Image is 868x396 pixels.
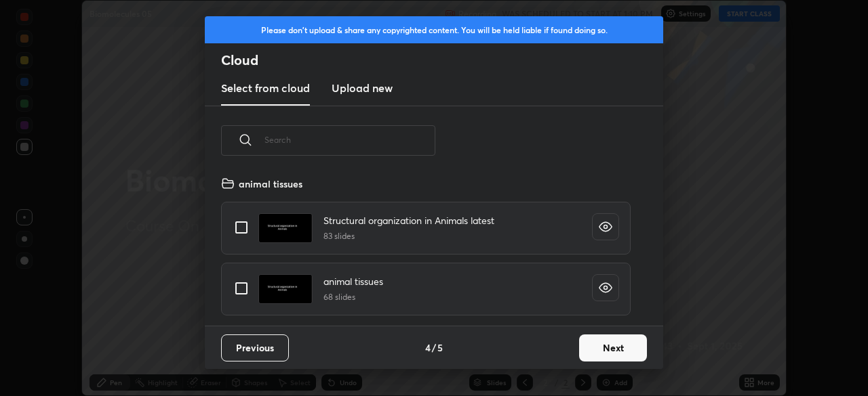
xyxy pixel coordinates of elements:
div: Please don't upload & share any copyrighted content. You will be held liable if found doing so. [205,16,663,43]
h4: / [432,340,436,355]
div: grid [205,171,647,326]
button: Next [579,334,647,361]
img: 16906053521XZZU9.pdf [258,213,313,243]
button: Previous [221,334,289,361]
input: Search [264,111,435,169]
h4: Structural organization in Animals latest [323,213,494,227]
h4: animal tissues [323,274,383,288]
h5: 68 slides [323,291,383,303]
h2: Cloud [221,51,663,69]
h4: animal tissues [239,177,302,191]
h4: locomotion and movements [239,325,363,339]
h5: 83 slides [323,230,494,242]
h3: Select from cloud [221,80,310,96]
h4: 4 [425,340,431,355]
h4: 5 [437,340,443,355]
h3: Upload new [332,80,393,96]
img: 1716864274W4I9BY.pdf [258,274,313,304]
